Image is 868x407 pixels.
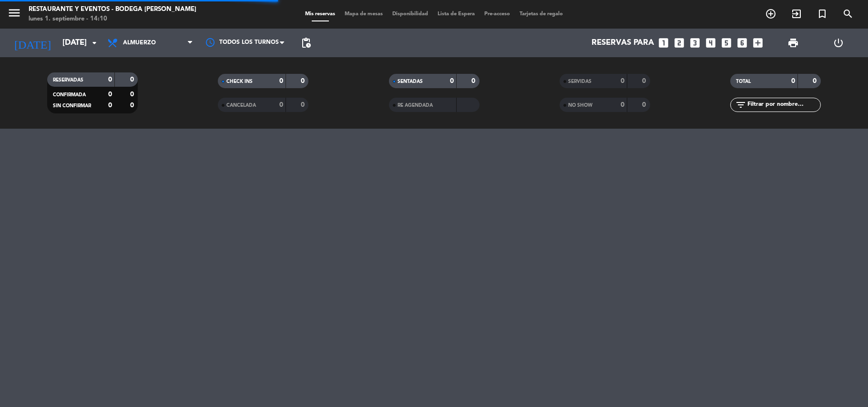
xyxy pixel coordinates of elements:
[735,99,746,111] i: filter_list
[226,103,256,108] span: CANCELADA
[842,8,854,20] i: search
[29,5,196,14] div: Restaurante y Eventos - Bodega [PERSON_NAME]
[765,8,776,20] i: add_circle_outline
[787,37,799,49] span: print
[736,37,748,49] i: looks_6
[108,91,112,98] strong: 0
[108,102,112,109] strong: 0
[301,102,306,108] strong: 0
[673,37,685,49] i: looks_two
[53,103,91,108] span: SIN CONFIRMAR
[29,14,196,24] div: lunes 1. septiembre - 14:10
[279,102,283,108] strong: 0
[300,11,340,17] span: Mis reservas
[398,79,423,84] span: SENTADAS
[450,78,454,84] strong: 0
[642,78,648,84] strong: 0
[791,8,802,20] i: exit_to_app
[480,11,515,17] span: Pre-acceso
[301,78,306,84] strong: 0
[752,37,764,49] i: add_box
[817,8,828,20] i: turned_in_not
[7,6,21,20] i: menu
[642,102,648,108] strong: 0
[7,32,58,53] i: [DATE]
[300,37,312,49] span: pending_actions
[568,79,592,84] span: SERVIDAS
[471,78,477,84] strong: 0
[108,76,112,83] strong: 0
[226,79,253,84] span: CHECK INS
[388,11,433,17] span: Disponibilidad
[813,78,818,84] strong: 0
[89,37,100,49] i: arrow_drop_down
[621,78,624,84] strong: 0
[130,91,136,98] strong: 0
[515,11,568,17] span: Tarjetas de regalo
[657,37,670,49] i: looks_one
[279,78,283,84] strong: 0
[398,103,433,108] span: RE AGENDADA
[568,103,592,108] span: NO SHOW
[7,6,21,23] button: menu
[123,40,156,46] span: Almuerzo
[705,37,717,49] i: looks_4
[621,102,624,108] strong: 0
[833,37,844,49] i: power_settings_new
[592,39,654,48] span: Reservas para
[130,76,136,83] strong: 0
[736,79,751,84] span: TOTAL
[53,78,83,82] span: RESERVADAS
[340,11,388,17] span: Mapa de mesas
[816,29,861,57] div: LOG OUT
[720,37,733,49] i: looks_5
[746,100,820,110] input: Filtrar por nombre...
[791,78,795,84] strong: 0
[130,102,136,109] strong: 0
[689,37,701,49] i: looks_3
[53,92,86,97] span: CONFIRMADA
[433,11,480,17] span: Lista de Espera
